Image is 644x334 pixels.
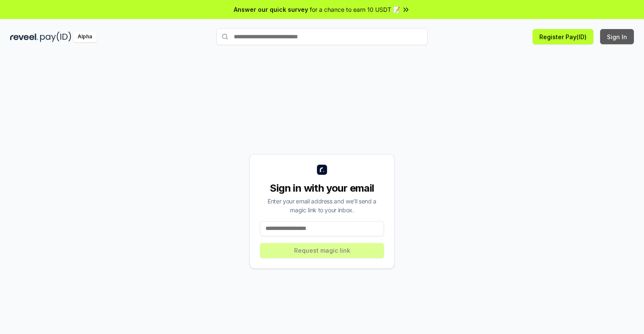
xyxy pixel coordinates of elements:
[317,165,327,175] img: logo_small
[600,29,634,44] button: Sign In
[10,32,38,42] img: reveel_dark
[310,5,400,14] span: for a chance to earn 10 USDT 📝
[73,32,97,42] div: Alpha
[234,5,308,14] span: Answer our quick survey
[533,29,593,44] button: Register Pay(ID)
[40,32,71,42] img: pay_id
[260,197,384,214] div: Enter your email address and we’ll send a magic link to your inbox.
[260,182,384,195] div: Sign in with your email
